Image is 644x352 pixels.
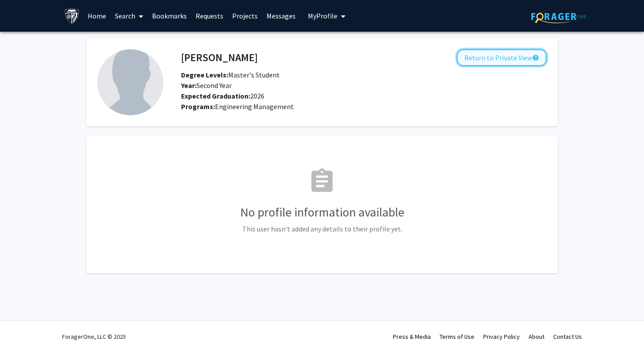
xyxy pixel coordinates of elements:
button: Return to Private View [457,49,547,66]
a: Terms of Use [440,333,474,341]
p: This user hasn't added any details to their profile yet. [97,224,547,234]
a: About [529,333,544,341]
a: Bookmarks [148,0,191,31]
fg-card: No Profile Information [86,135,558,273]
iframe: Chat [7,312,37,345]
a: Contact Us [553,333,582,341]
span: My Profile [308,11,337,20]
span: 2026 [181,92,264,100]
a: Press & Media [393,333,431,341]
b: Degree Levels: [181,70,228,79]
h3: No profile information available [97,205,547,220]
b: Year: [181,81,196,90]
b: Programs: [181,102,215,111]
mat-icon: help [532,52,539,63]
mat-icon: assignment [308,167,336,195]
a: Requests [191,0,228,31]
div: ForagerOne, LLC © 2025 [62,321,126,352]
a: Privacy Policy [483,333,520,341]
a: Projects [228,0,262,31]
img: ForagerOne Logo [531,10,586,23]
a: Messages [262,0,300,31]
span: Engineering Management [215,102,294,111]
img: Johns Hopkins University Logo [64,8,80,24]
img: Profile Picture [97,49,163,115]
a: Search [111,0,148,31]
h4: [PERSON_NAME] [181,49,258,66]
span: Second Year [181,81,232,90]
b: Expected Graduation: [181,92,250,100]
span: Master's Student [181,70,280,79]
a: Home [83,0,111,31]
